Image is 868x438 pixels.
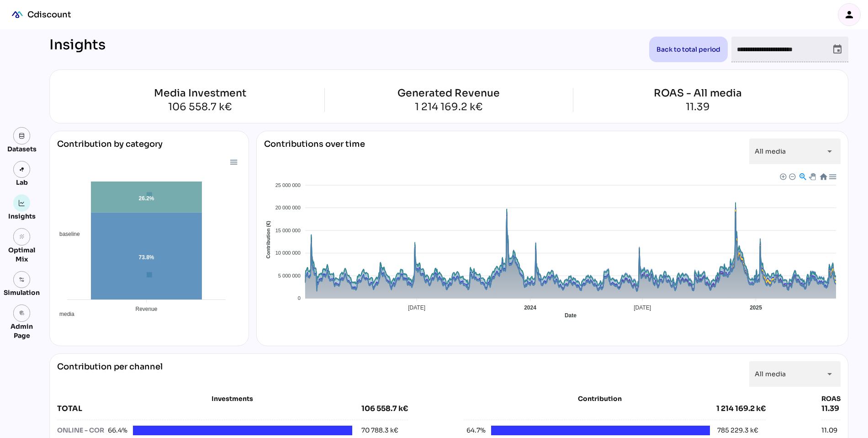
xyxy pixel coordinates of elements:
[828,172,836,180] div: Menu
[361,426,398,435] div: 70 788.3 k€
[53,231,80,237] span: baseline
[464,426,486,435] span: 64.7%
[76,88,324,98] div: Media Investment
[397,88,500,98] div: Generated Revenue
[4,246,40,264] div: Optimal Mix
[649,37,728,62] button: Back to total period
[821,403,841,414] div: 11.39
[49,37,106,62] div: Insights
[755,370,786,378] span: All media
[654,102,742,112] div: 11.39
[275,182,301,188] tspan: 25 000 000
[634,304,651,311] tspan: [DATE]
[397,102,500,112] div: 1 214 169.2 k€
[229,158,237,166] div: Menu
[4,322,40,340] div: Admin Page
[12,178,32,187] div: Lab
[565,312,577,319] text: Date
[779,173,786,179] div: Zoom In
[361,403,408,414] div: 106 558.7 k€
[19,277,25,283] img: settings.svg
[821,426,837,435] div: 11.09
[7,144,37,154] div: Datasets
[717,426,758,435] div: 785 229.3 k€
[7,5,27,25] div: mediaROI
[19,166,25,173] img: lab.svg
[275,250,301,256] tspan: 10 000 000
[19,133,25,139] img: data.svg
[824,369,835,379] i: arrow_drop_down
[19,200,25,206] img: graph.svg
[76,102,324,112] div: 106 558.7 k€
[819,172,827,180] div: Reset Zoom
[27,9,71,20] div: Cdiscount
[844,9,855,20] i: person
[789,173,795,179] div: Zoom Out
[275,205,301,210] tspan: 20 000 000
[821,394,841,403] div: ROAS
[57,361,163,387] div: Contribution per channel
[654,88,742,98] div: ROAS - All media
[57,394,408,403] div: Investments
[487,394,714,403] div: Contribution
[275,228,301,233] tspan: 15 000 000
[57,426,106,435] div: ONLINE - COR
[716,403,766,414] div: 1 214 169.2 k€
[4,288,40,297] div: Simulation
[57,403,361,414] div: TOTAL
[809,173,815,179] div: Panning
[298,295,301,301] tspan: 0
[266,221,271,259] text: Contribution (€)
[53,311,74,317] span: media
[799,172,806,180] div: Selection Zoom
[656,44,720,55] span: Back to total period
[278,273,301,278] tspan: 5 000 000
[750,304,762,311] tspan: 2025
[524,304,536,311] tspan: 2024
[57,139,241,157] div: Contribution by category
[19,310,25,316] i: admin_panel_settings
[106,426,127,435] span: 66.4%
[135,306,157,312] tspan: Revenue
[264,139,365,164] div: Contributions over time
[755,147,786,155] span: All media
[19,234,25,240] i: grain
[824,146,835,157] i: arrow_drop_down
[832,44,843,55] i: event
[8,212,36,221] div: Insights
[408,304,425,311] tspan: [DATE]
